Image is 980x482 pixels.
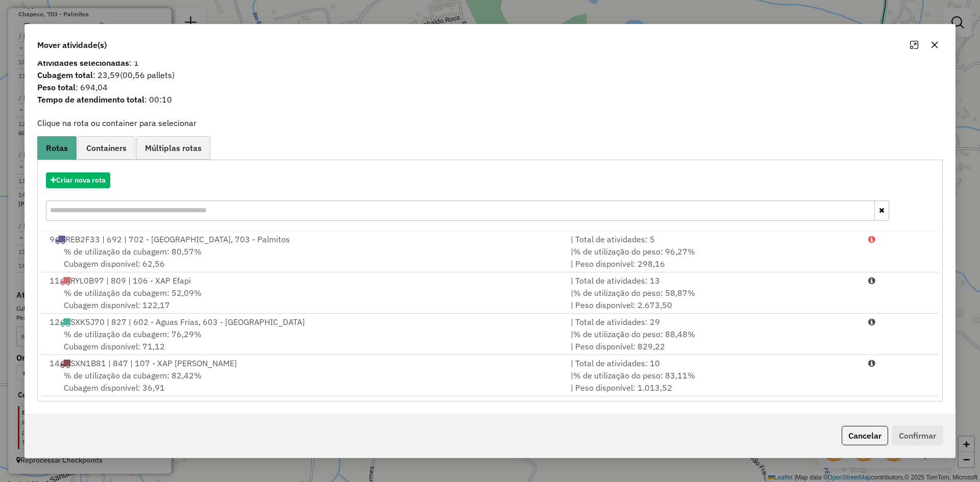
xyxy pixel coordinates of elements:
span: Múltiplas rotas [145,144,202,152]
span: (00,56 pallets) [120,70,175,80]
div: Cubagem disponível: 36,91 [43,369,565,394]
div: | Total de atividades: 13 [565,274,862,287]
span: : 694,04 [31,81,949,93]
label: Clique na rota ou container para selecionar [37,117,197,129]
span: SXK5J70 | 827 | 602 - Aguas Frias, 603 - [GEOGRAPHIC_DATA] [70,317,305,327]
span: % de utilização do peso: 96,27% [573,246,695,257]
div: 14 [43,357,565,369]
div: | | Peso disponível: 829,22 [565,328,862,352]
strong: Cubagem total [37,70,93,80]
span: % de utilização da cubagem: 80,57% [64,246,202,257]
button: Cancelar [842,426,888,445]
span: % de utilização da cubagem: 82,42% [64,370,202,380]
span: % de utilização da cubagem: 76,29% [64,329,202,339]
div: | | Peso disponível: 298,16 [565,245,862,270]
div: 9 [43,233,565,245]
strong: Tempo de atendimento total [37,94,144,105]
i: Porcentagens após mover as atividades: Cubagem: 84,16% Peso: 98,12% [868,318,875,326]
div: Cubagem disponível: 122,17 [43,287,565,311]
div: 11 [43,274,565,287]
span: : 23,59 [31,69,949,81]
div: | Total de atividades: 29 [565,316,862,328]
div: | Total de atividades: 10 [565,357,862,369]
span: : 00:10 [31,93,949,106]
span: % de utilização do peso: 83,11% [573,370,695,380]
span: REB2F33 | 692 | 702 - [GEOGRAPHIC_DATA], 703 - Palmitos [65,234,290,244]
strong: Peso total [37,82,76,92]
div: Cubagem disponível: 71,12 [43,328,565,352]
span: Mover atividade(s) [37,39,107,51]
div: | Total de atividades: 5 [565,233,862,245]
span: % de utilização do peso: 88,48% [573,329,695,339]
strong: Atividades selecionadas [37,58,129,68]
button: Criar nova rota [46,172,110,188]
span: % de utilização da cubagem: 52,09% [64,288,202,298]
div: | | Peso disponível: 2.673,50 [565,287,862,311]
span: % de utilização do peso: 58,87% [573,288,695,298]
span: : 1 [31,57,949,69]
button: Maximize [906,37,922,53]
i: Porcentagens após mover as atividades: Cubagem: 93,66% Peso: 94,68% [868,359,875,367]
div: Cubagem disponível: 62,56 [43,245,565,270]
span: RYL0B97 | 809 | 106 - XAP Efapi [70,275,191,286]
i: Porcentagens após mover as atividades: Cubagem: 87,90% Peso: 104,95% [868,235,875,243]
span: Containers [86,144,127,152]
div: 12 [43,316,565,328]
span: Rotas [46,144,68,152]
i: Porcentagens após mover as atividades: Cubagem: 61,34% Peso: 69,55% [868,276,875,285]
div: | | Peso disponível: 1.013,52 [565,369,862,394]
span: SXN1B81 | 847 | 107 - XAP [PERSON_NAME] [70,358,237,368]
